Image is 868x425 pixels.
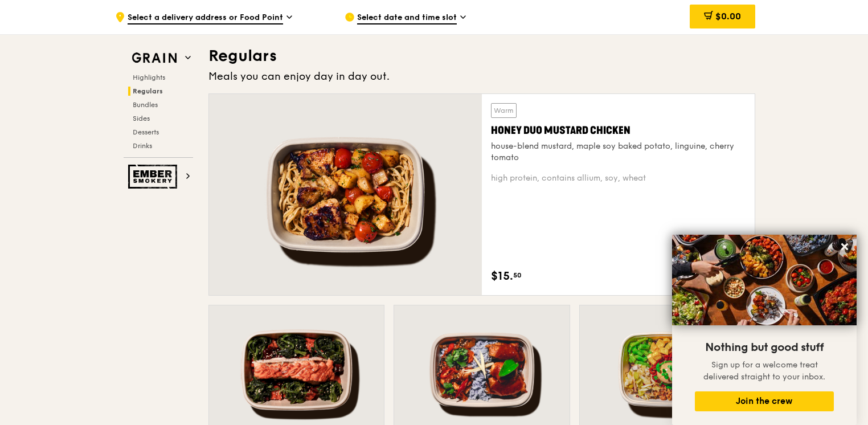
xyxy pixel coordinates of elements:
img: DSC07876-Edit02-Large.jpeg [672,235,857,325]
span: Bundles [133,101,158,109]
span: Select a delivery address or Food Point [128,12,283,24]
div: Warm [491,103,517,118]
div: Meals you can enjoy day in day out. [208,68,755,84]
span: Sign up for a welcome treat delivered straight to your inbox. [703,360,825,382]
button: Close [836,238,854,256]
span: Regulars [133,87,163,95]
span: 50 [513,271,522,280]
img: Ember Smokery web logo [128,165,181,189]
span: Drinks [133,142,152,150]
button: Join the crew [695,391,834,411]
span: $0.00 [715,11,741,22]
span: Desserts [133,128,159,136]
div: high protein, contains allium, soy, wheat [491,173,746,184]
img: Grain web logo [128,48,181,68]
h3: Regulars [208,46,755,66]
div: house-blend mustard, maple soy baked potato, linguine, cherry tomato [491,141,746,164]
div: Honey Duo Mustard Chicken [491,122,746,138]
span: Highlights [133,73,165,81]
span: $15. [491,268,513,285]
span: Select date and time slot [357,12,457,24]
span: Sides [133,115,150,122]
span: Nothing but good stuff [705,341,824,354]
